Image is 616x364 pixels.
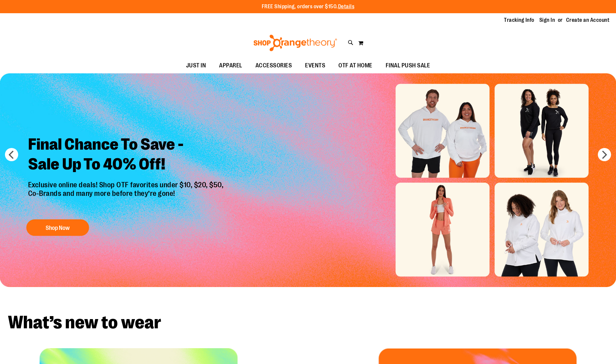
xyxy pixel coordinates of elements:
[504,17,534,24] a: Tracking Info
[332,58,379,73] a: OTF AT HOME
[386,58,430,73] span: FINAL PUSH SALE
[305,58,325,73] span: EVENTS
[26,219,89,236] button: Shop Now
[219,58,242,73] span: APPAREL
[262,3,355,11] p: FREE Shipping, orders over $150.
[539,17,555,24] a: Sign In
[23,181,230,213] p: Exclusive online deals! Shop OTF favorites under $10, $20, $50, Co-Brands and many more before th...
[179,58,213,73] a: JUST IN
[379,58,437,73] a: FINAL PUSH SALE
[338,58,372,73] span: OTF AT HOME
[23,129,230,181] h2: Final Chance To Save - Sale Up To 40% Off!
[598,148,611,161] button: next
[566,17,610,24] a: Create an Account
[252,35,338,51] img: Shop Orangetheory
[8,313,608,332] h2: What’s new to wear
[249,58,299,73] a: ACCESSORIES
[186,58,206,73] span: JUST IN
[338,4,355,10] a: Details
[5,148,18,161] button: prev
[298,58,332,73] a: EVENTS
[212,58,249,73] a: APPAREL
[255,58,292,73] span: ACCESSORIES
